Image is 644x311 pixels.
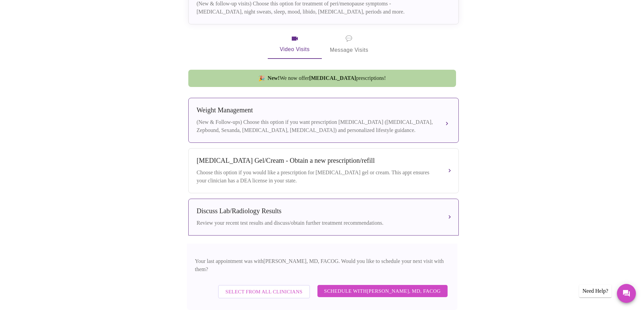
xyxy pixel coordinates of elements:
[317,285,448,297] button: Schedule with[PERSON_NAME], MD, FACOG
[218,285,310,298] button: Select from All Clinicians
[197,106,437,114] div: Weight Management
[188,148,459,193] button: [MEDICAL_DATA] Gel/Cream - Obtain a new prescription/refillChoose this option if you would like a...
[197,157,437,164] div: [MEDICAL_DATA] Gel/Cream - Obtain a new prescription/refill
[258,75,265,82] span: new
[617,284,636,303] button: Messages
[197,219,437,227] div: Review your recent test results and discuss/obtain further treatment recommendations.
[197,207,437,215] div: Discuss Lab/Radiology Results
[345,34,352,43] span: message
[268,75,386,81] span: We now offer prescriptions!
[197,118,437,134] div: (New & Follow-ups) Choose this option if you want prescription [MEDICAL_DATA] ([MEDICAL_DATA], Ze...
[195,257,449,273] p: Your last appointment was with [PERSON_NAME], MD, FACOG . Would you like to schedule your next vi...
[324,287,441,295] span: Schedule with [PERSON_NAME], MD, FACOG
[188,199,459,236] button: Discuss Lab/Radiology ResultsReview your recent test results and discuss/obtain further treatment...
[309,75,356,81] strong: [MEDICAL_DATA]
[268,75,280,81] strong: New!
[197,169,437,185] div: Choose this option if you would like a prescription for [MEDICAL_DATA] gel or cream. This appt en...
[225,287,303,296] span: Select from All Clinicians
[188,98,459,143] button: Weight Management(New & Follow-ups) Choose this option if you want prescription [MEDICAL_DATA] ([...
[276,35,314,54] span: Video Visits
[330,34,368,55] span: Message Visits
[579,285,612,297] div: Need Help?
